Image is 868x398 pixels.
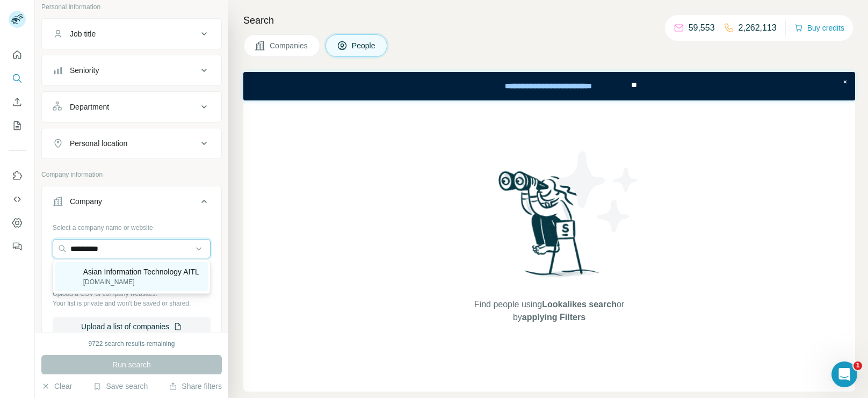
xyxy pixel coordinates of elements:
[739,21,777,34] p: 2,262,113
[53,219,211,233] div: Select a company name or website
[853,361,862,370] span: 1
[62,269,77,284] img: Asian Information Technology AITL
[9,166,26,185] button: Use Surfe on LinkedIn
[9,69,26,88] button: Search
[542,300,617,309] span: Lookalikes search
[83,277,199,287] p: [DOMAIN_NAME]
[41,381,72,392] button: Clear
[794,20,844,35] button: Buy credits
[89,339,175,349] div: 9722 search results remaining
[463,298,635,324] span: Find people using or by
[93,381,148,392] button: Save search
[41,2,222,12] p: Personal information
[42,21,221,47] button: Job title
[70,65,99,76] div: Seniority
[53,289,211,299] p: Upload a CSV of company websites.
[9,237,26,256] button: Feedback
[53,317,211,336] button: Upload a list of companies
[494,168,605,288] img: Surfe Illustration - Woman searching with binoculars
[9,45,26,64] button: Quick start
[42,57,221,83] button: Seniority
[42,189,221,219] button: Company
[42,94,221,120] button: Department
[41,170,222,179] p: Company information
[169,381,222,392] button: Share filters
[70,102,109,112] div: Department
[70,196,102,207] div: Company
[70,28,96,39] div: Job title
[522,313,585,322] span: applying Filters
[831,361,857,387] iframe: Intercom live chat
[83,266,199,277] p: Asian Information Technology AITL
[53,299,211,308] p: Your list is private and won't be saved or shared.
[9,190,26,209] button: Use Surfe API
[9,213,26,233] button: Dashboard
[9,116,26,135] button: My lists
[352,40,377,51] span: People
[549,143,646,240] img: Surfe Illustration - Stars
[9,92,26,112] button: Enrich CSV
[243,72,855,100] iframe: Banner
[243,13,855,28] h4: Search
[42,131,221,156] button: Personal location
[689,21,715,34] p: 59,553
[270,40,309,51] span: Companies
[70,138,127,149] div: Personal location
